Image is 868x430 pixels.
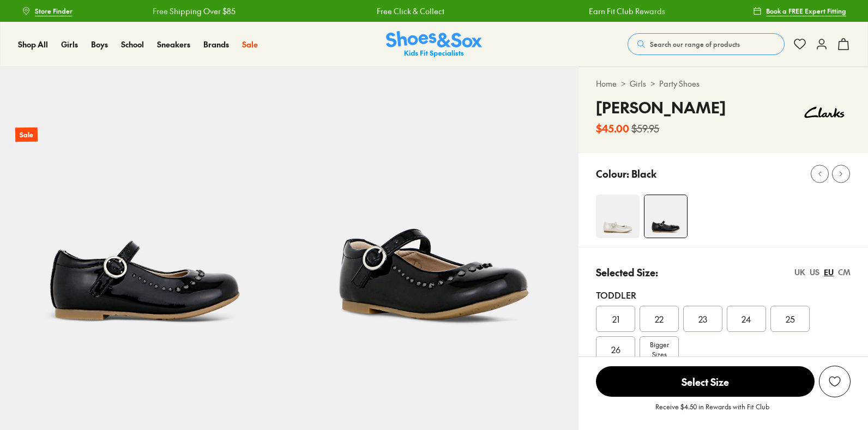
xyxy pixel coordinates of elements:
img: 4-481828_1 [596,195,640,238]
p: Receive $4.50 in Rewards with Fit Club [655,402,769,421]
span: Sale [242,39,258,50]
span: School [121,39,144,50]
a: Book a FREE Expert Fitting [753,1,846,21]
a: Sale [242,39,258,50]
span: 21 [612,312,619,325]
b: $45.00 [596,121,629,136]
button: Add to Wishlist [819,366,851,397]
span: Sneakers [157,39,190,50]
a: Shop All [18,39,48,50]
span: 24 [742,312,751,325]
a: Free Shipping Over $85 [149,5,232,17]
a: Earn Fit Club Rewards [586,5,662,17]
span: 22 [655,312,664,325]
p: Colour: [596,166,629,181]
a: School [121,39,144,50]
a: Sneakers [157,39,190,50]
div: US [810,267,819,278]
a: Shoes & Sox [386,31,482,58]
a: Brands [203,39,229,50]
span: Shop All [18,39,48,50]
span: Girls [61,39,78,50]
span: Search our range of products [650,39,740,49]
a: Free Click & Collect [373,5,441,17]
img: 5-481835_1 [290,66,579,356]
span: Select Size [596,366,815,397]
img: 4-481834_1 [644,195,687,238]
a: Boys [91,39,108,50]
p: Sale [15,128,38,142]
span: Bigger Sizes [650,340,669,359]
h4: [PERSON_NAME] [596,96,726,119]
span: 23 [698,312,707,325]
div: EU [824,267,834,278]
a: Girls [61,39,78,50]
div: > > [596,78,851,89]
div: UK [794,267,805,278]
img: SNS_Logo_Responsive.svg [386,31,482,58]
span: 25 [786,312,795,325]
p: Black [631,166,656,181]
s: $59.95 [631,121,659,136]
a: Girls [630,78,646,89]
button: Select Size [596,366,815,397]
span: Book a FREE Expert Fitting [766,6,846,16]
span: Boys [91,39,108,50]
a: Store Finder [22,1,73,21]
a: Party Shoes [659,78,700,89]
span: Brands [203,39,229,50]
div: CM [838,267,851,278]
button: Search our range of products [628,33,785,55]
p: Selected Size: [596,265,658,280]
div: Toddler [596,288,851,301]
span: Store Finder [35,6,73,16]
a: Home [596,78,617,89]
span: 26 [611,343,620,356]
img: Vendor logo [798,96,851,129]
